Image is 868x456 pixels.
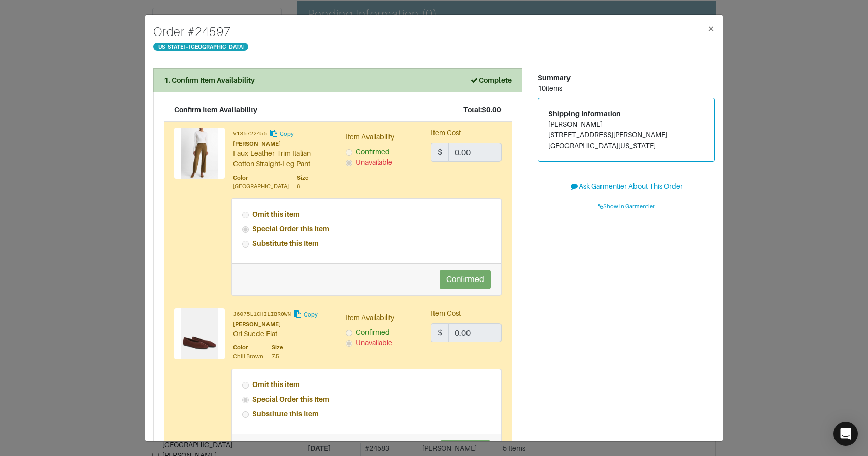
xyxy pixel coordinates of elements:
div: Total: $0.00 [463,104,502,115]
strong: Omit this item [252,380,300,389]
button: Copy [269,128,294,139]
div: Color [233,173,289,182]
label: Item Availability [346,312,394,323]
div: [PERSON_NAME] [233,320,330,329]
span: $ [431,323,449,342]
span: [US_STATE] - [GEOGRAPHIC_DATA] [153,43,248,51]
span: Unavailable [356,339,392,347]
strong: Substitute this Item [252,239,319,248]
button: Ask Garmentier About This Order [538,179,715,194]
input: Special Order this Item [242,226,249,233]
small: J6075L1CHILIBROWN [233,312,291,318]
a: Show in Garmentier [538,198,715,214]
div: Ori Suede Flat [233,329,330,339]
label: Item Cost [431,308,461,319]
span: Shipping Information [548,110,621,118]
input: Special Order this Item [242,397,249,403]
div: Summary [538,73,715,83]
label: Item Availability [346,132,394,143]
button: Close [699,15,723,43]
strong: Complete [470,76,512,84]
button: Confirmed [440,270,491,289]
input: Substitute this Item [242,241,249,248]
strong: Special Order this Item [252,395,329,403]
strong: Special Order this Item [252,225,329,233]
input: Unavailable [346,160,352,166]
div: Confirm Item Availability [174,104,257,115]
button: Copy [292,308,318,320]
div: 6 [297,182,308,191]
input: Confirmed [346,330,352,336]
input: Omit this item [242,382,249,389]
span: $ [431,143,449,162]
div: Color [233,343,263,352]
span: Confirmed [356,148,390,156]
small: V135722455 [233,131,267,137]
span: × [707,22,715,36]
div: [GEOGRAPHIC_DATA] [233,182,289,191]
span: Unavailable [356,158,392,166]
img: Product [174,308,225,359]
strong: 1. Confirm Item Availability [164,76,255,84]
div: [PERSON_NAME] [233,139,330,148]
div: 7.5 [272,352,283,361]
span: Show in Garmentier [598,203,655,209]
strong: Substitute this Item [252,410,319,418]
h4: Order # 24597 [153,23,248,41]
small: Copy [280,131,294,137]
img: Product [174,128,225,179]
input: Substitute this Item [242,411,249,418]
input: Confirmed [346,149,352,156]
div: Faux-Leather-Trim Italian Cotton Straight-Leg Pant [233,148,330,169]
div: Size [272,343,283,352]
input: Unavailable [346,340,352,347]
strong: Omit this item [252,210,300,218]
div: Size [297,173,308,182]
address: [PERSON_NAME] [STREET_ADDRESS][PERSON_NAME] [GEOGRAPHIC_DATA][US_STATE] [548,119,704,151]
label: Item Cost [431,128,461,138]
div: 10 items [538,83,715,94]
div: Chili Brown [233,352,263,361]
span: Confirmed [356,328,390,336]
small: Copy [304,311,318,318]
input: Omit this item [242,212,249,218]
div: Open Intercom Messenger [833,422,858,446]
